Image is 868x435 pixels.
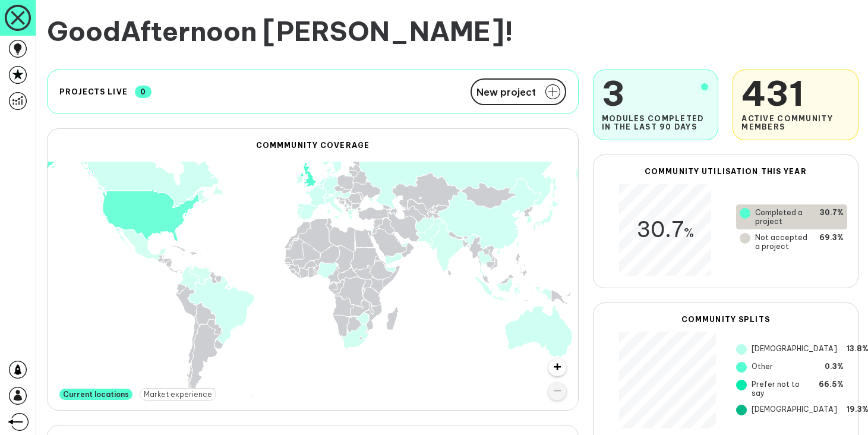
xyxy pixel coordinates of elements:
span: 3 [602,72,710,115]
span: 0.3% [825,362,844,373]
span: [PERSON_NAME] ! [263,14,513,48]
span: [DEMOGRAPHIC_DATA] [752,405,837,415]
span: Other [752,362,773,373]
span: New project [476,87,536,97]
span: Modules completed in the last 90 days [602,115,710,131]
span: 30.7% [820,208,844,226]
h2: Community Splits [604,315,847,324]
span: 0 [135,86,151,98]
span: 66.5% [819,380,844,398]
span: Active Community Members [741,115,850,131]
a: Zoom in [548,359,566,377]
span: % [684,225,694,241]
span: 69.3% [819,233,844,251]
span: Not accepted a project [755,233,810,251]
h2: Commmunity Coverage [48,141,578,150]
a: Zoom out [548,383,566,401]
button: Current locations [59,389,132,400]
span: [DEMOGRAPHIC_DATA] [752,344,837,355]
span: Completed a project [755,208,810,226]
span: 30.7 [636,216,694,243]
h2: Projects live [59,87,128,96]
h2: Community Utilisation this year [604,167,847,176]
span: 431 [741,72,850,115]
span: Prefer not to say [752,380,809,398]
button: Market experience [140,388,216,401]
button: New project [471,78,566,105]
